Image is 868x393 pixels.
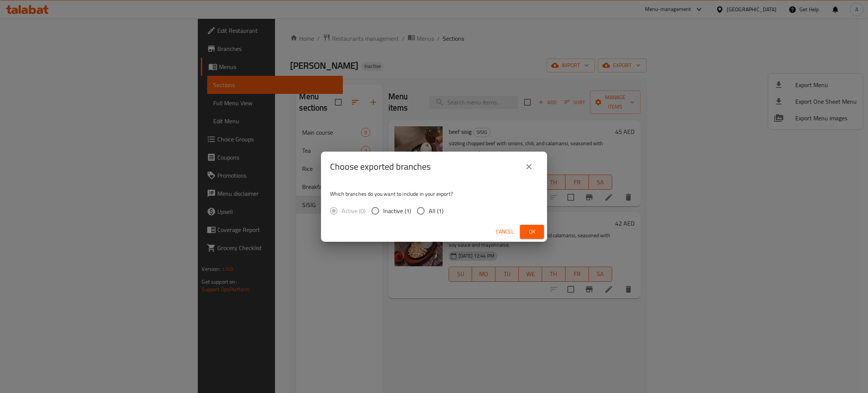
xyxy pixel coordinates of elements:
[330,161,431,173] h2: Choose exported branches
[520,158,538,176] button: close
[493,225,517,239] button: Cancel
[496,227,514,236] span: Cancel
[330,190,538,198] p: Which branches do you want to include in your export?
[429,206,443,215] span: All (1)
[342,206,365,215] span: Active (0)
[383,206,411,215] span: Inactive (1)
[526,227,538,236] span: Ok
[520,225,544,239] button: Ok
